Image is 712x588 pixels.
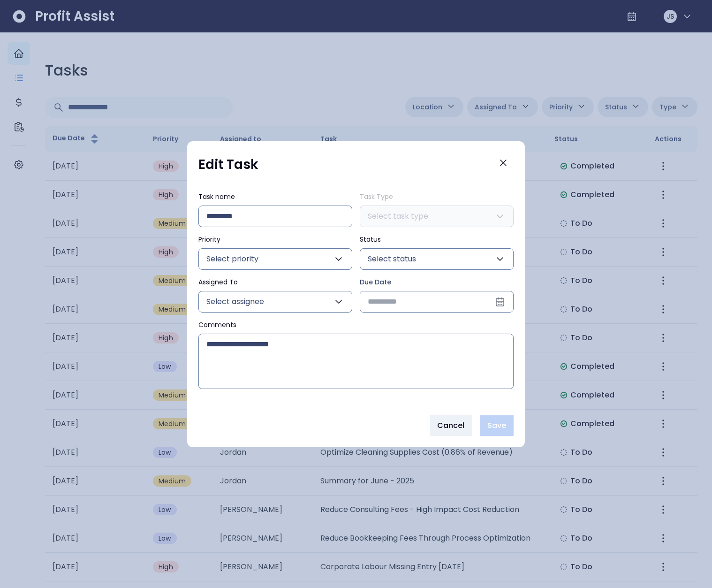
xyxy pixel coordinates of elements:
[492,294,507,309] button: Open calendar
[360,192,393,201] span: Task Type
[368,253,416,265] span: Select status
[430,415,472,436] button: Cancel
[368,211,428,222] span: Select task type
[360,235,381,244] span: Status
[206,253,258,265] span: Select priority
[198,192,235,201] span: Task name
[437,420,465,431] span: Cancel
[206,296,264,307] span: Select assignee
[198,320,236,329] span: Comments
[198,156,258,173] h1: Edit Task
[487,420,506,431] span: Save
[198,277,238,287] span: Assigned To
[360,277,514,287] label: Due Date
[198,235,220,244] span: Priority
[493,153,514,173] button: Close
[480,415,514,436] button: Save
